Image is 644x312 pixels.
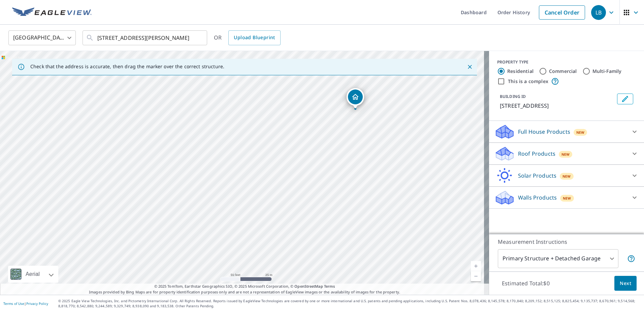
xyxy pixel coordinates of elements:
p: Solar Products [518,172,556,180]
p: Full House Products [518,128,570,136]
span: Next [620,279,631,288]
span: Your report will include the primary structure and a detached garage if one exists. [627,255,635,263]
div: Roof ProductsNew [494,146,639,162]
a: Current Level 19, Zoom In [471,261,481,271]
p: Measurement Instructions [498,238,635,246]
span: Upload Blueprint [234,33,275,42]
p: BUILDING ID [500,94,526,99]
span: New [562,174,571,179]
div: OR [214,30,281,45]
a: OpenStreetMap [294,284,323,289]
div: PROPERTY TYPE [497,59,636,65]
div: Walls ProductsNew [494,189,639,206]
a: Current Level 19, Zoom Out [471,271,481,281]
div: Aerial [8,266,58,283]
img: EV Logo [12,7,92,18]
p: Walls Products [518,193,557,202]
p: | [3,302,48,306]
div: LB [591,5,606,20]
button: Next [614,276,637,291]
a: Upload Blueprint [228,30,280,45]
div: Dropped pin, building 1, Residential property, 4636 Pine Tree Dr Boynton Beach, FL 33436 [347,88,364,109]
label: Commercial [549,68,577,75]
p: Check that the address is accurate, then drag the marker over the correct structure. [30,63,224,70]
div: Full House ProductsNew [494,124,639,140]
p: [STREET_ADDRESS] [500,102,614,110]
span: New [561,152,570,157]
label: Multi-Family [592,68,622,75]
div: [GEOGRAPHIC_DATA] [8,28,76,47]
span: New [576,130,585,135]
p: Estimated Total: $0 [496,276,555,291]
span: © 2025 TomTom, Earthstar Geographics SIO, © 2025 Microsoft Corporation, © [154,284,335,289]
label: This is a complex [508,78,548,85]
a: Privacy Policy [26,301,48,306]
a: Cancel Order [539,5,585,20]
button: Close [465,62,474,71]
label: Residential [507,68,534,75]
div: Primary Structure + Detached Garage [498,249,618,268]
div: Aerial [24,266,42,283]
div: Solar ProductsNew [494,167,639,184]
span: New [563,196,571,201]
a: Terms [324,284,335,289]
button: Edit building 1 [617,94,633,104]
input: Search by address or latitude-longitude [97,28,193,47]
a: Terms of Use [3,301,24,306]
p: © 2025 Eagle View Technologies, Inc. and Pictometry International Corp. All Rights Reserved. Repo... [58,298,641,309]
p: Roof Products [518,150,555,158]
